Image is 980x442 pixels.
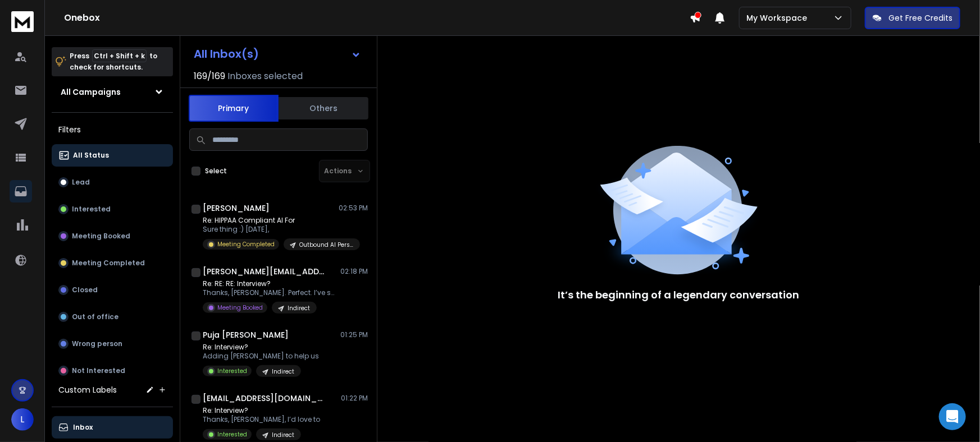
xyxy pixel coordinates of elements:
[203,393,326,404] h1: [EMAIL_ADDRESS][DOMAIN_NAME]
[203,279,338,288] p: Re: RE: RE: Interview?
[73,151,109,160] p: All Status
[299,241,353,249] p: Outbound AI Personalized
[185,43,370,65] button: All Inbox(s)
[72,205,111,214] p: Interested
[203,352,319,361] p: Adding [PERSON_NAME] to help us
[52,333,173,355] button: Wrong person
[11,11,34,32] img: logo
[279,96,368,121] button: Others
[52,198,173,220] button: Interested
[746,12,812,24] p: My Workspace
[52,144,173,167] button: All Status
[217,240,275,248] p: Meeting Completed
[203,216,338,225] p: Re: HIPPAA Compliant AI For
[52,252,173,274] button: Meeting Completed
[203,343,319,352] p: Re: Interview?
[72,178,90,187] p: Lead
[341,394,368,403] p: 01:22 PM
[72,312,118,321] p: Out of office
[939,403,966,430] div: Open Intercom Messenger
[203,329,289,340] h1: Puja [PERSON_NAME]
[72,339,122,348] p: Wrong person
[72,259,145,268] p: Meeting Completed
[203,406,320,415] p: Re: Interview?
[888,12,952,24] p: Get Free Credits
[217,303,263,312] p: Meeting Booked
[203,266,326,277] h1: [PERSON_NAME][EMAIL_ADDRESS][PERSON_NAME][DOMAIN_NAME]
[340,267,368,276] p: 02:18 PM
[272,431,294,439] p: Indirect
[217,367,247,375] p: Interested
[203,225,338,234] p: Sure thing :) [DATE],
[558,287,800,303] p: It’s the beginning of a legendary conversation
[64,11,690,25] h1: Onebox
[217,430,247,439] p: Interested
[61,86,121,98] h1: All Campaigns
[92,49,147,62] span: Ctrl + Shift + k
[52,306,173,328] button: Out of office
[227,70,303,83] h3: Inboxes selected
[11,408,34,431] button: L
[203,415,320,424] p: Thanks, [PERSON_NAME], I’d love to
[205,167,227,176] label: Select
[203,202,270,214] h1: [PERSON_NAME]
[72,232,130,241] p: Meeting Booked
[288,304,310,312] p: Indirect
[52,279,173,301] button: Closed
[72,366,125,375] p: Not Interested
[52,360,173,382] button: Not Interested
[52,171,173,194] button: Lead
[58,384,117,395] h3: Custom Labels
[52,81,173,103] button: All Campaigns
[340,330,368,339] p: 01:25 PM
[70,50,157,73] p: Press to check for shortcuts.
[272,367,294,376] p: Indirect
[52,416,173,439] button: Inbox
[73,423,93,432] p: Inbox
[72,286,98,294] p: Closed
[52,122,173,137] h3: Filters
[194,48,259,59] h1: All Inbox(s)
[194,70,225,83] span: 169 / 169
[52,225,173,247] button: Meeting Booked
[203,288,338,297] p: Thanks, [PERSON_NAME]. Perfect. I’ve sent
[189,95,279,122] button: Primary
[339,204,368,213] p: 02:53 PM
[865,7,960,29] button: Get Free Credits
